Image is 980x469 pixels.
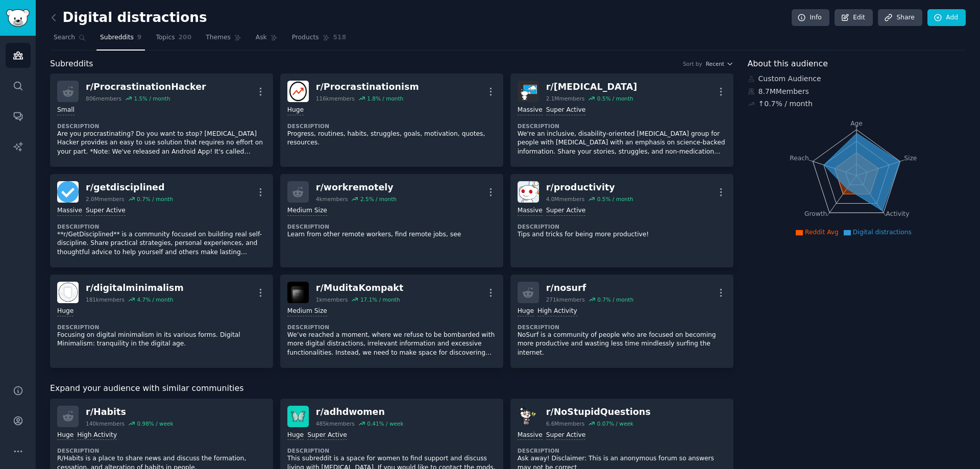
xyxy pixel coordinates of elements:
[287,130,496,147] p: Progress, routines, habits, struggles, goals, motivation, quotes, resources.
[367,420,403,427] div: 0.41 % / week
[252,30,281,51] a: Ask
[518,206,543,216] div: Massive
[57,324,266,331] dt: Description
[137,195,173,203] div: 0.7 % / month
[54,33,75,42] span: Search
[360,195,397,203] div: 2.5 % / month
[287,230,496,239] p: Learn from other remote workers, find remote jobs, see
[287,431,304,440] div: Huge
[518,230,726,239] p: Tips and tricks for being more productive!
[316,95,355,102] div: 116k members
[6,9,30,27] img: GummySearch logo
[886,210,909,217] tspan: Activity
[518,307,534,316] div: Huge
[510,73,733,167] a: ADHDr/[MEDICAL_DATA]2.1Mmembers0.5% / monthMassiveSuper ActiveDescriptionWe're an inclusive, disa...
[206,33,231,42] span: Themes
[292,33,319,42] span: Products
[597,195,633,203] div: 0.5 % / month
[850,120,863,127] tspan: Age
[546,420,585,427] div: 6.6M members
[518,331,726,358] p: NoSurf is a community of people who are focused on becoming more productive and wasting less time...
[804,210,827,217] tspan: Growth
[152,30,195,51] a: Topics200
[57,282,79,303] img: digitalminimalism
[202,30,245,51] a: Themes
[597,420,633,427] div: 0.07 % / week
[748,58,828,70] span: About this audience
[57,230,266,257] p: **r/GetDisciplined** is a community focused on building real self-discipline. Share practical str...
[518,181,539,203] img: productivity
[835,9,873,27] a: Edit
[878,9,922,27] a: Share
[57,106,75,115] div: Small
[333,33,347,42] span: 518
[137,33,142,42] span: 9
[307,431,347,440] div: Super Active
[50,73,273,167] a: r/ProcrastinationHacker806members1.5% / monthSmallDescriptionAre you procrastinating? Do you want...
[316,406,404,418] div: r/ adhdwomen
[316,420,355,427] div: 485k members
[57,307,73,316] div: Huge
[287,406,309,427] img: adhdwomen
[706,60,724,67] span: Recent
[50,58,93,70] span: Subreddits
[758,98,813,109] div: ↑ 0.7 % / month
[805,229,839,236] span: Reddit Avg
[537,307,577,316] div: High Activity
[546,181,633,194] div: r/ productivity
[367,95,403,102] div: 1.8 % / month
[316,81,419,93] div: r/ Procrastinationism
[546,195,585,203] div: 4.0M members
[100,33,134,42] span: Subreddits
[86,95,121,102] div: 806 members
[137,296,173,303] div: 4.7 % / month
[288,30,350,51] a: Products518
[280,275,503,368] a: MuditaKompaktr/MuditaKompakt1kmembers17.1% / monthMedium SizeDescriptionWe’ve reached a moment, w...
[546,106,586,115] div: Super Active
[546,282,633,294] div: r/ nosurf
[360,296,400,303] div: 17.1 % / month
[546,406,651,418] div: r/ NoStupidQuestions
[287,206,327,216] div: Medium Size
[287,122,496,130] dt: Description
[86,81,206,93] div: r/ ProcrastinationHacker
[287,81,309,102] img: Procrastinationism
[287,223,496,230] dt: Description
[316,282,403,294] div: r/ MuditaKompakt
[256,33,267,42] span: Ask
[50,382,243,395] span: Expand your audience with similar communities
[904,154,917,161] tspan: Size
[287,331,496,358] p: We’ve reached a moment, where we refuse to be bombarded with more digital distractions, irrelevan...
[50,174,273,267] a: getdisciplinedr/getdisciplined2.0Mmembers0.7% / monthMassiveSuper ActiveDescription**r/GetDiscipl...
[287,282,309,303] img: MuditaKompakt
[86,282,184,294] div: r/ digitalminimalism
[546,95,585,102] div: 2.1M members
[748,73,966,84] div: Custom Audience
[287,106,304,115] div: Huge
[57,181,79,203] img: getdisciplined
[77,431,117,440] div: High Activity
[518,106,543,115] div: Massive
[86,296,125,303] div: 181k members
[316,195,348,203] div: 4k members
[86,181,173,194] div: r/ getdisciplined
[790,154,809,161] tspan: Reach
[86,206,126,216] div: Super Active
[546,206,586,216] div: Super Active
[280,73,503,167] a: Procrastinationismr/Procrastinationism116kmembers1.8% / monthHugeDescriptionProgress, routines, h...
[287,307,327,316] div: Medium Size
[287,447,496,454] dt: Description
[597,95,633,102] div: 0.5 % / month
[50,275,273,368] a: digitalminimalismr/digitalminimalism181kmembers4.7% / monthHugeDescriptionFocusing on digital min...
[50,30,89,51] a: Search
[86,406,174,418] div: r/ Habits
[280,174,503,267] a: r/workremotely4kmembers2.5% / monthMedium SizeDescriptionLearn from other remote workers, find re...
[316,181,397,194] div: r/ workremotely
[57,431,73,440] div: Huge
[518,81,539,102] img: ADHD
[50,10,207,26] h2: Digital distractions
[518,447,726,454] dt: Description
[927,9,966,27] a: Add
[86,420,125,427] div: 140k members
[57,206,82,216] div: Massive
